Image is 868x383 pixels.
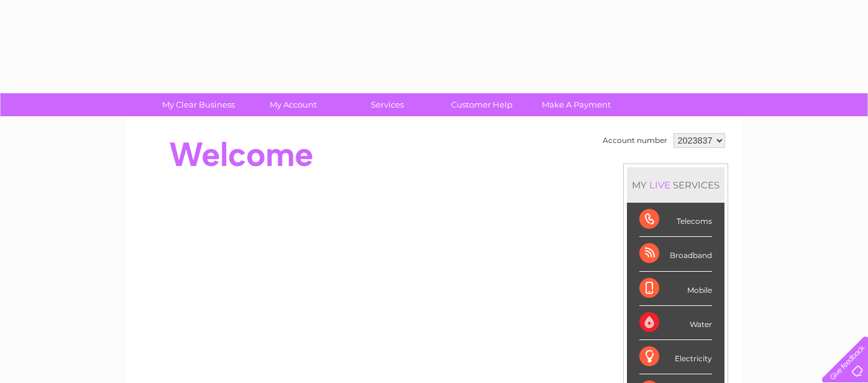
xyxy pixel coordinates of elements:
div: Broadband [639,237,712,271]
div: Water [639,306,712,340]
a: My Account [242,93,344,116]
a: Make A Payment [525,93,628,116]
div: Telecoms [639,203,712,237]
div: Electricity [639,340,712,374]
td: Account number [600,130,670,151]
div: MY SERVICES [627,167,724,203]
div: Mobile [639,272,712,306]
a: Customer Help [431,93,533,116]
div: LIVE [647,179,673,191]
a: My Clear Business [147,93,250,116]
a: Services [336,93,439,116]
